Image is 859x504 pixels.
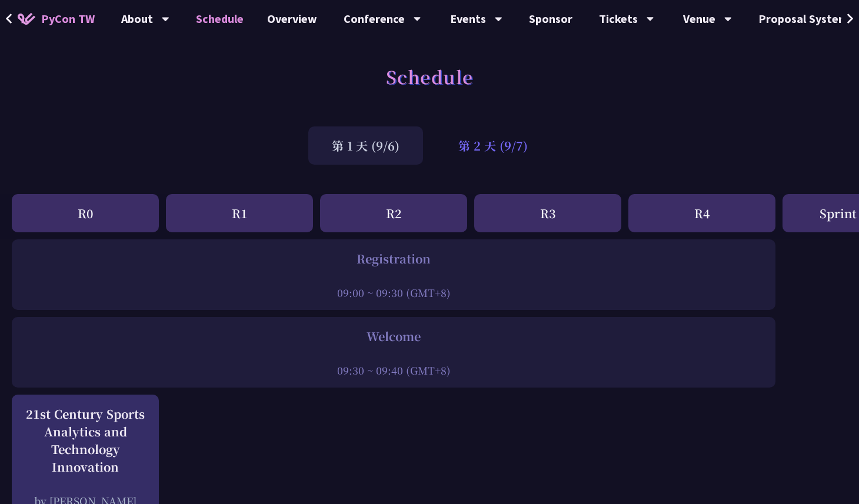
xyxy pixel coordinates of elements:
[18,250,770,268] div: Registration
[12,194,159,232] div: R0
[18,328,770,345] div: Welcome
[18,13,35,25] img: Home icon of PyCon TW 2025
[435,126,551,165] div: 第 2 天 (9/7)
[628,194,775,232] div: R4
[166,194,313,232] div: R1
[6,4,106,34] a: PyCon TW
[41,10,95,28] span: PyCon TW
[474,194,621,232] div: R3
[386,59,474,94] h1: Schedule
[18,405,153,476] div: 21st Century Sports Analytics and Technology Innovation
[308,126,423,165] div: 第 1 天 (9/6)
[320,194,467,232] div: R2
[18,285,770,300] div: 09:00 ~ 09:30 (GMT+8)
[18,363,770,378] div: 09:30 ~ 09:40 (GMT+8)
